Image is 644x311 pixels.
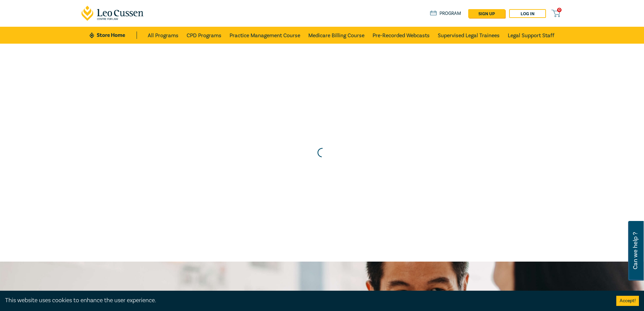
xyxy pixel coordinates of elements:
[308,27,364,44] a: Medicare Billing Course
[230,27,300,44] a: Practice Management Course
[557,8,562,12] span: 0
[616,296,639,306] button: Accept cookies
[509,9,546,18] a: Log in
[373,27,430,44] a: Pre-Recorded Webcasts
[468,9,505,18] a: sign up
[187,27,221,44] a: CPD Programs
[148,27,178,44] a: All Programs
[5,296,606,305] div: This website uses cookies to enhance the user experience.
[632,225,639,276] span: Can we help ?
[90,31,137,39] a: Store Home
[438,27,500,44] a: Supervised Legal Trainees
[430,10,461,17] a: Program
[508,27,554,44] a: Legal Support Staff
